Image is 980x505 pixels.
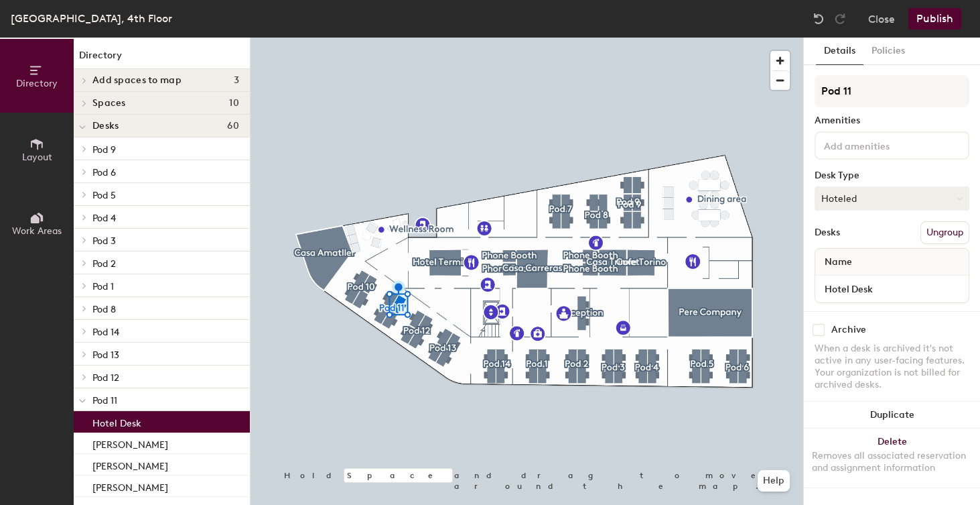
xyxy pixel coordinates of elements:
[92,414,141,429] p: Hotel Desk
[22,152,52,163] span: Layout
[92,258,116,270] span: Pod 2
[92,372,119,384] span: Pod 12
[920,221,969,244] button: Ungroup
[92,478,168,494] p: [PERSON_NAME]
[92,327,119,338] span: Pod 14
[74,48,250,69] h1: Directory
[816,38,863,65] button: Details
[16,78,58,89] span: Directory
[812,450,972,474] div: Removes all associated reservation and assignment information
[12,225,62,237] span: Work Areas
[92,75,182,86] span: Add spaces to map
[815,186,969,211] button: Hoteled
[868,8,895,30] button: Close
[815,343,969,391] div: When a desk is archived it's not active in any user-facing features. Your organization is not bil...
[815,227,840,238] div: Desks
[92,121,119,131] span: Desks
[92,235,116,247] span: Pod 3
[92,144,116,156] span: Pod 9
[908,8,961,30] button: Publish
[863,38,913,65] button: Policies
[92,167,116,178] span: Pod 6
[818,280,966,298] input: Unnamed desk
[92,98,126,109] span: Spaces
[227,121,239,131] span: 60
[804,402,980,429] button: Duplicate
[833,12,847,25] img: Redo
[234,75,239,86] span: 3
[92,213,116,224] span: Pod 4
[229,98,239,109] span: 10
[815,115,969,126] div: Amenities
[11,10,172,27] div: [GEOGRAPHIC_DATA], 4th Floor
[92,281,114,292] span: Pod 1
[92,435,168,451] p: [PERSON_NAME]
[92,304,116,315] span: Pod 8
[831,325,866,335] div: Archive
[821,137,942,153] input: Add amenities
[92,190,116,201] span: Pod 5
[92,457,168,472] p: [PERSON_NAME]
[815,170,969,181] div: Desk Type
[812,12,825,25] img: Undo
[818,250,859,274] span: Name
[804,429,980,488] button: DeleteRemoves all associated reservation and assignment information
[758,470,790,492] button: Help
[92,349,119,361] span: Pod 13
[92,395,117,406] span: Pod 11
